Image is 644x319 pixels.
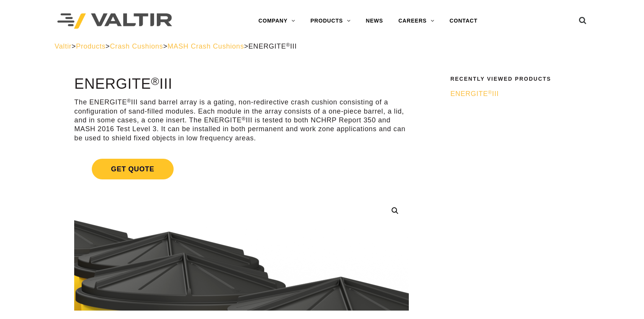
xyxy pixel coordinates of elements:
[57,13,172,29] img: Valtir
[249,42,297,50] span: ENERGITE III
[391,13,442,29] a: CAREERS
[358,13,391,29] a: NEWS
[74,150,408,189] a: Get Quote
[55,42,589,51] div: > > > >
[442,13,485,29] a: CONTACT
[76,42,106,50] a: Products
[450,76,585,82] h2: Recently Viewed Products
[168,42,244,50] a: MASH Crash Cushions
[286,42,290,48] sup: ®
[450,90,499,98] span: ENERGITE III
[74,76,408,92] h1: ENERGITE III
[242,116,246,122] sup: ®
[488,90,492,95] sup: ®
[110,42,163,50] a: Crash Cushions
[55,42,72,50] a: Valtir
[74,98,408,143] p: The ENERGITE III sand barrel array is a gating, non-redirective crash cushion consisting of a con...
[92,159,173,179] span: Get Quote
[450,90,585,98] a: ENERGITE®III
[151,75,159,87] sup: ®
[251,13,303,29] a: COMPANY
[127,98,131,104] sup: ®
[303,13,358,29] a: PRODUCTS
